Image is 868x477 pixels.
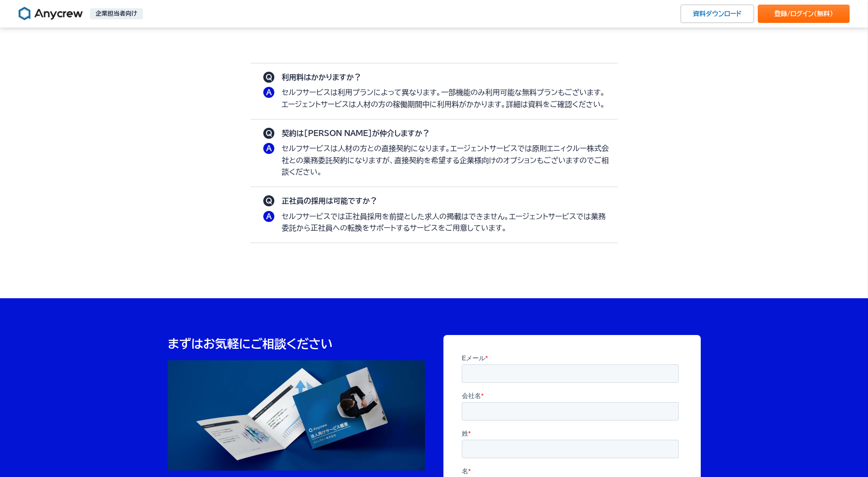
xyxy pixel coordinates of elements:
p: セルフサービスは人材の方との直接契約になります。エージェントサービスでは原則エニィクルー株式会社との業務委託契約になりますが、直接契約を希望する企業様向けのオプションもございますのでご相談ください。 [282,143,609,178]
p: セルフサービスは利用プランによって異なります。一部機能のみ利用可能な無料プランもございます。エージェントサービスは人材の方の稼働期間中に利用料がかかります。詳細は資料をご確認ください。 [282,87,609,110]
a: 登録/ログイン（無料） [758,5,850,23]
p: 企業担当者向け [90,8,143,19]
a: プライバシーポリシー [56,230,120,238]
p: 正社員の採用は可能ですか？ [282,195,609,207]
img: Anycrew [18,6,83,21]
a: 資料ダウンロード [681,5,754,23]
p: まずはお気軽にご相談ください [168,335,425,353]
input: エニィクルーのプライバシーポリシーに同意する* [2,230,8,236]
span: （無料） [814,11,833,17]
p: セルフサービスでは正社員採用を前提とした求人の掲載はできません。エージェントサービスでは業務委託から正社員への転換をサポートするサービスをご用意しています。 [282,211,609,234]
p: 利用料はかかりますか？ [282,72,609,84]
p: 契約は[PERSON_NAME]が仲介しますか？ [282,128,609,140]
span: エニィクルーの に同意する [11,230,154,238]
